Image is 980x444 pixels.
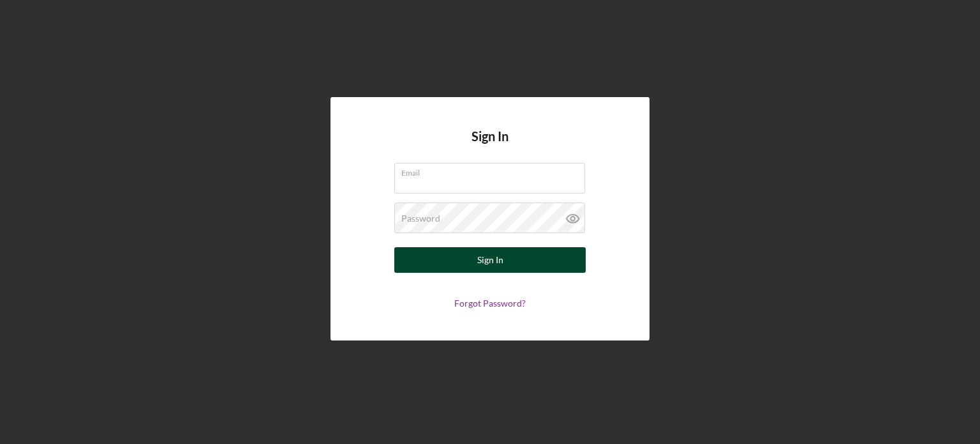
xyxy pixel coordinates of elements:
h4: Sign In [471,129,509,163]
button: Sign In [394,247,586,273]
label: Password [401,213,440,224]
label: Email [401,164,585,178]
div: Sign In [477,247,503,273]
a: Forgot Password? [454,298,526,309]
